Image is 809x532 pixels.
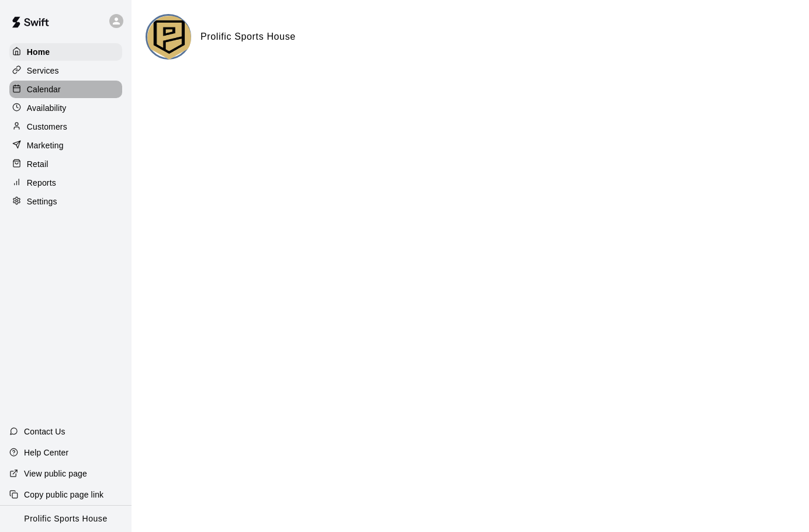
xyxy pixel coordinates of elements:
[24,468,87,479] p: View public page
[9,193,122,210] a: Settings
[9,155,122,173] a: Retail
[9,99,122,117] a: Availability
[27,84,61,95] p: Calendar
[27,46,50,58] p: Home
[9,43,122,61] a: Home
[9,174,122,192] a: Reports
[27,177,56,189] p: Reports
[24,426,65,437] p: Contact Us
[24,513,107,525] p: Prolific Sports House
[27,121,67,133] p: Customers
[27,140,64,151] p: Marketing
[27,196,57,207] p: Settings
[9,137,122,154] a: Marketing
[24,489,103,500] p: Copy public page link
[9,81,122,98] a: Calendar
[24,447,68,458] p: Help Center
[200,29,296,44] h6: Prolific Sports House
[27,158,49,170] p: Retail
[27,102,67,114] p: Availability
[27,65,59,77] p: Services
[9,62,122,79] a: Services
[147,16,191,60] img: Prolific Sports House logo
[9,118,122,135] a: Customers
